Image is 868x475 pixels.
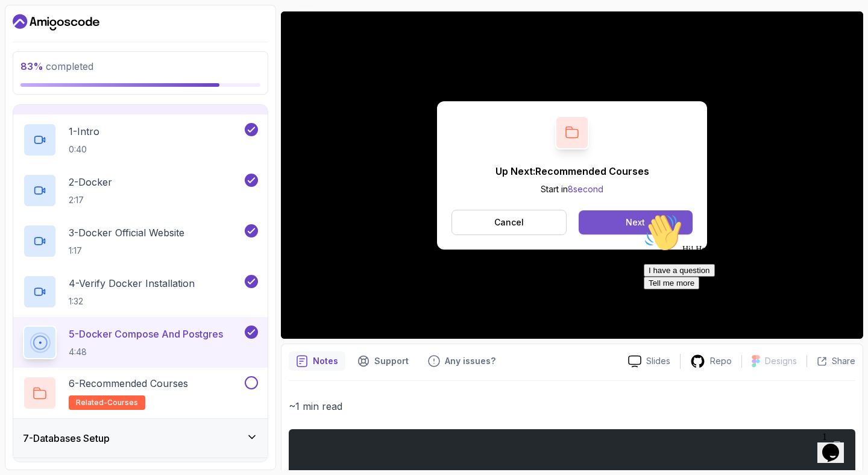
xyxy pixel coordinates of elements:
p: 0:40 [69,143,99,156]
p: 4:48 [69,346,223,358]
span: related-courses [76,398,138,407]
p: 4 - Verify Docker Installation [69,276,195,291]
button: Cancel [451,210,567,235]
button: 2-Docker2:17 [23,174,258,207]
button: 6-Recommended Coursesrelated-courses [23,376,258,410]
p: 3 - Docker Official Website [69,225,184,240]
p: 2:17 [69,194,112,206]
div: 👋Hi! How can we help?I have a questionTell me more [5,5,222,81]
iframe: To enrich screen reader interactions, please activate Accessibility in Grammarly extension settings [639,209,856,421]
span: completed [20,60,93,72]
p: Cancel [494,216,524,228]
p: 1 - Intro [69,124,99,139]
p: 1:17 [69,245,184,257]
p: 1:32 [69,295,195,307]
h3: 7 - Databases Setup [23,431,110,445]
button: 4-Verify Docker Installation1:32 [23,275,258,309]
img: :wave: [5,5,43,43]
button: 5-Docker Compose And Postgres4:48 [23,326,258,359]
p: 2 - Docker [69,175,112,189]
button: notes button [289,351,345,371]
p: Any issues? [445,355,495,367]
iframe: To enrich screen reader interactions, please activate Accessibility in Grammarly extension settings [817,427,856,463]
div: Next [626,216,645,228]
iframe: To enrich screen reader interactions, please activate Accessibility in Grammarly extension settings [281,11,863,339]
p: Notes [313,355,338,367]
p: ~1 min read [289,398,855,415]
button: Tell me more [5,68,60,81]
p: Up Next: Recommended Courses [495,164,649,178]
button: 1-Intro0:40 [23,123,258,157]
button: I have a question [5,55,76,68]
p: Support [374,355,409,367]
a: Slides [618,355,680,368]
button: 7-Databases Setup [13,419,268,458]
button: Next [579,210,693,234]
span: 83 % [20,60,43,72]
button: 3-Docker Official Website1:17 [23,224,258,258]
p: 6 - Recommended Courses [69,376,188,391]
a: Dashboard [13,13,99,32]
button: Support button [350,351,416,371]
button: Feedback button [421,351,503,371]
p: 5 - Docker Compose And Postgres [69,327,223,341]
span: 8 second [568,184,603,194]
span: Hi! How can we help? [5,36,119,45]
p: Start in [495,183,649,195]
